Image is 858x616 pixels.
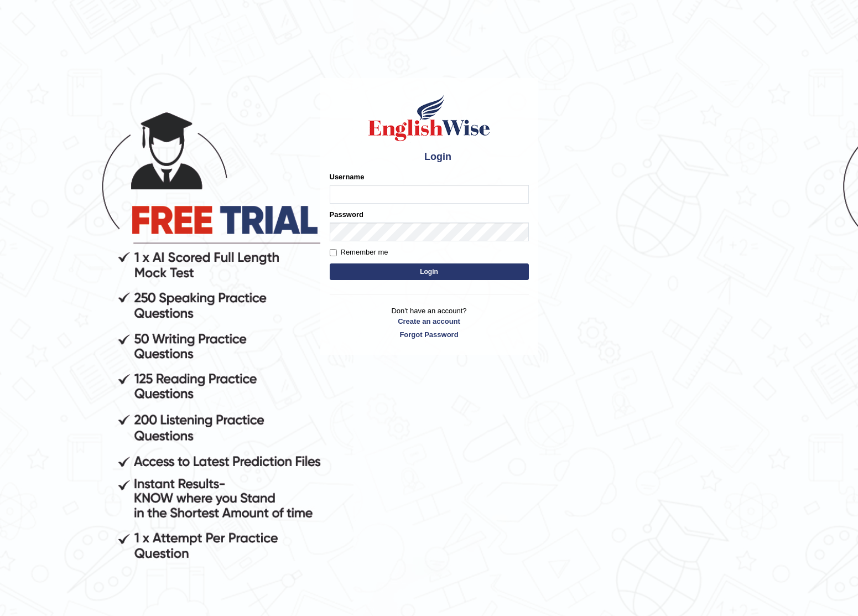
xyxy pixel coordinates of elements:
label: Remember me [330,247,388,258]
a: Create an account [330,316,529,327]
a: Forgot Password [330,329,529,340]
h4: Login [330,148,529,166]
label: Username [330,172,365,182]
label: Password [330,209,363,220]
input: Remember me [330,249,337,256]
button: Login [330,263,529,280]
img: Logo of English Wise sign in for intelligent practice with AI [366,93,492,143]
p: Don't have an account? [330,306,529,340]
